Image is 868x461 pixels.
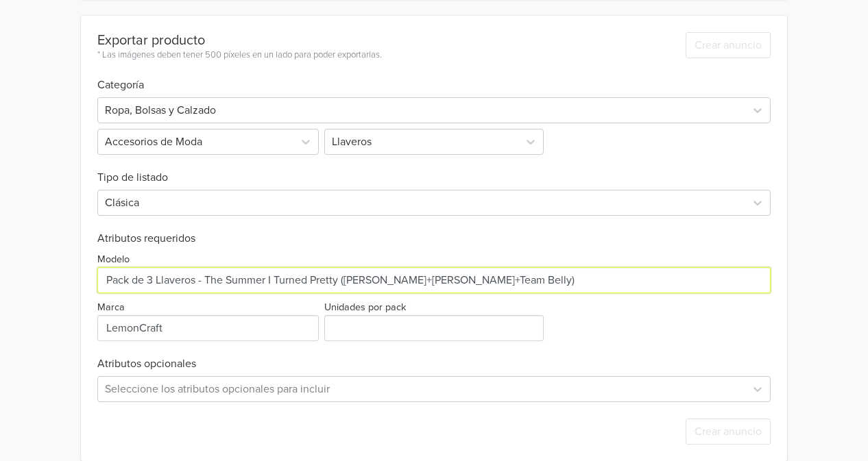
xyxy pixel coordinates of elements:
div: * Las imágenes deben tener 500 píxeles en un lado para poder exportarlas. [97,49,382,62]
button: Crear anuncio [686,32,771,58]
h6: Tipo de listado [97,155,771,184]
h6: Atributos opcionales [97,358,771,371]
label: Modelo [97,252,130,267]
label: Marca [97,300,125,315]
h6: Categoría [97,62,771,92]
h6: Atributos requeridos [97,232,771,245]
div: Exportar producto [97,32,382,49]
label: Unidades por pack [324,300,406,315]
button: Crear anuncio [686,419,771,445]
